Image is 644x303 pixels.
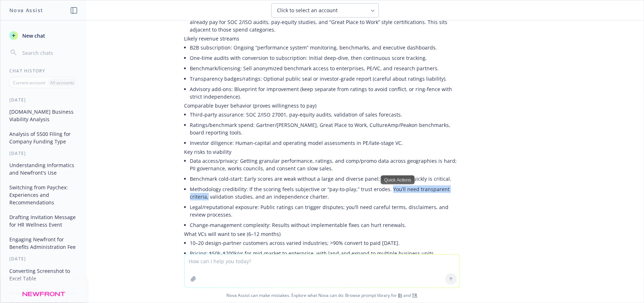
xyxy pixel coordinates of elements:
li: Ratings/benchmark spend: Gartner/[PERSON_NAME], Great Place to Work, CultureAmp/Peakon benchmarks... [190,120,460,138]
a: BI [398,292,403,298]
p: Current account [13,80,45,86]
p: Comparable buyer behavior (proves willingness to pay) [184,102,460,109]
div: [DATE] [1,97,86,103]
span: New chat [21,32,45,39]
h1: Nova Assist [9,6,43,14]
button: Drafting Invitation Message for HR Wellness Event [6,211,81,231]
button: Click to select an account [271,3,379,18]
li: Pricing: $50k–$200k/yr for mid‑market to enterprise, with land‑and‑expand to multiple business un... [190,248,460,259]
li: Methodology credibility: If the scoring feels subjective or “pay‑to‑play,” trust erodes. You’ll n... [190,184,460,202]
li: Change‑management complexity: Results without implementable fixes can hurt renewals. [190,220,460,230]
li: Benchmark/licensing: Sell anonymized benchmark access to enterprises, PE/VC, and research partners. [190,63,460,74]
span: Nova Assist can make mistakes. Explore what Nova can do: Browse prompt library for and [3,288,641,303]
p: Key risks to viability [184,148,460,156]
button: [DOMAIN_NAME] Business Viability Analysis [6,106,81,125]
li: Investor diligence: Human‑capital and operating model assessments in PE/late‑stage VC. [190,138,460,148]
li: Transparency badges/ratings: Optional public seal or investor‑grade report (careful about ratings... [190,74,460,84]
button: Converting Screenshot to Excel Table [6,265,81,284]
li: Benchmark cold‑start: Early scores are weak without a large and diverse panel; solving this quick... [190,174,460,184]
p: What VCs will want to see (6–12 months) [184,230,460,238]
li: B2B subscription: Ongoing “performance system” monitoring, benchmarks, and executive dashboards. [190,42,460,53]
button: New chat [6,29,81,42]
li: Data access/privacy: Getting granular performance, ratings, and comp/promo data across geographie... [190,156,460,174]
li: 10–20 design‑partner customers across varied industries; >90% convert to paid [DATE]. [190,238,460,248]
li: Regulatory/market tailwinds: Investors and boards are asking for human‑capital transparency; many... [190,9,460,35]
a: TR [412,292,418,298]
li: Legal/reputational exposure: Public ratings can trigger disputes; you’ll need careful terms, disc... [190,202,460,220]
li: Advisory add‑ons: Blueprint for improvement (keep separate from ratings to avoid conflict, or rin... [190,84,460,102]
li: Third‑party assurance: SOC 2/ISO 27001, pay‑equity audits, validation of sales forecasts. [190,109,460,120]
button: Switching from Paychex: Experiences and Recommendations [6,181,81,208]
button: Analysis of 5500 Filing for Company Funding Type [6,128,81,147]
li: One‑time audits with conversion to subscription: Initial deep‑dive, then continuous score tracking. [190,53,460,63]
span: Click to select an account [277,7,338,14]
div: [DATE] [1,256,86,262]
input: Search chats [21,48,78,58]
button: Understanding Informatics and Newfront's Use [6,159,81,179]
button: Engaging Newfront for Benefits Administration Fee [6,233,81,253]
p: All accounts [50,80,74,86]
div: Chat History [1,68,86,74]
div: [DATE] [1,150,86,156]
p: Likely revenue streams [184,35,460,42]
